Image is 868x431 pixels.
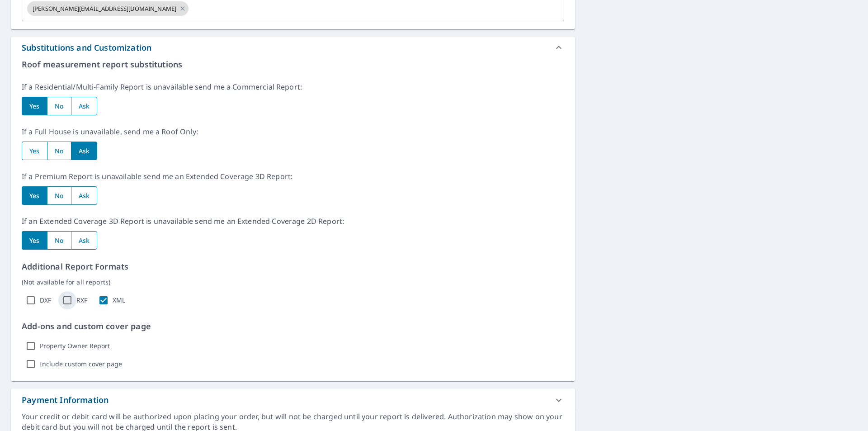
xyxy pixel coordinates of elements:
[22,394,108,406] div: Payment Information
[22,42,151,54] div: Substitutions and Customization
[22,260,564,273] p: Additional Report Formats
[22,171,564,182] p: If a Premium Report is unavailable send me an Extended Coverage 3D Report:
[22,216,564,227] p: If an Extended Coverage 3D Report is unavailable send me an Extended Coverage 2D Report:
[27,1,189,16] div: [PERSON_NAME][EMAIL_ADDRESS][DOMAIN_NAME]
[22,126,564,137] p: If a Full House is unavailable, send me a Roof Only:
[11,388,575,412] div: Payment Information
[11,37,575,58] div: Substitutions and Customization
[22,58,564,71] p: Roof measurement report substitutions
[22,277,564,287] p: (Not available for all reports)
[22,320,564,332] p: Add-ons and custom cover page
[22,81,564,92] p: If a Residential/Multi-Family Report is unavailable send me a Commercial Report:
[40,360,122,368] label: Include custom cover page
[27,5,182,13] span: [PERSON_NAME][EMAIL_ADDRESS][DOMAIN_NAME]
[40,342,110,350] label: Property Owner Report
[113,296,125,304] label: XML
[40,296,51,304] label: DXF
[76,296,87,304] label: RXF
